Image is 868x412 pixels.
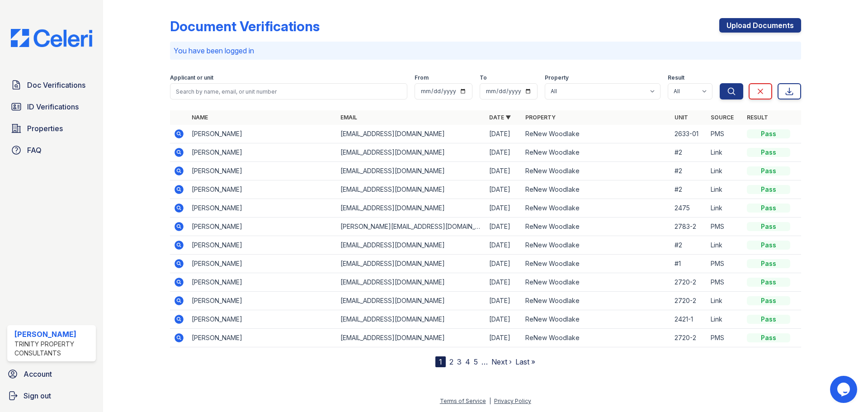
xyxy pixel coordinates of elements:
div: Pass [747,148,790,157]
td: [PERSON_NAME] [188,273,337,292]
div: Pass [747,315,790,324]
span: Sign out [24,390,51,401]
div: Pass [747,129,790,138]
div: Trinity Property Consultants [14,340,92,358]
td: ReNew Woodlake [522,180,670,199]
td: 2421-1 [671,310,707,329]
a: Source [711,114,734,121]
a: 4 [465,357,470,366]
td: [DATE] [486,143,522,162]
td: ReNew Woodlake [522,143,670,162]
td: [DATE] [486,125,522,143]
td: Link [707,236,743,255]
span: ID Verifications [27,101,79,112]
td: 2720-2 [671,292,707,310]
td: ReNew Woodlake [522,310,670,329]
a: 3 [457,357,462,366]
td: [DATE] [486,236,522,255]
td: [EMAIL_ADDRESS][DOMAIN_NAME] [337,125,486,143]
td: ReNew Woodlake [522,255,670,273]
td: [PERSON_NAME] [188,310,337,329]
input: Search by name, email, or unit number [170,83,407,99]
td: 2475 [671,199,707,218]
a: Name [192,114,208,121]
a: Privacy Policy [494,398,531,404]
span: … [481,356,488,367]
span: Properties [27,123,63,134]
td: Link [707,180,743,199]
td: [PERSON_NAME] [188,255,337,273]
td: [EMAIL_ADDRESS][DOMAIN_NAME] [337,236,486,255]
td: [EMAIL_ADDRESS][DOMAIN_NAME] [337,162,486,180]
td: PMS [707,329,743,347]
td: ReNew Woodlake [522,273,670,292]
a: Date ▼ [489,114,511,121]
td: [DATE] [486,180,522,199]
td: Link [707,310,743,329]
td: [DATE] [486,273,522,292]
div: Pass [747,222,790,231]
img: CE_Logo_Blue-a8612792a0a2168367f1c8372b55b34899dd931a85d93a1a3d3e32e68fde9ad4.png [4,29,99,47]
td: 2720-2 [671,329,707,347]
td: [DATE] [486,310,522,329]
p: You have been logged in [174,45,797,56]
a: Email [340,114,357,121]
a: Sign out [4,387,99,405]
a: Doc Verifications [7,76,96,94]
a: FAQ [7,141,96,159]
a: 5 [474,357,478,366]
td: 2783-2 [671,218,707,236]
td: [EMAIL_ADDRESS][DOMAIN_NAME] [337,143,486,162]
a: Account [4,365,99,383]
span: FAQ [27,145,42,156]
div: Pass [747,333,790,342]
td: [PERSON_NAME] [188,218,337,236]
td: [PERSON_NAME] [188,143,337,162]
td: [EMAIL_ADDRESS][DOMAIN_NAME] [337,292,486,310]
span: Doc Verifications [27,80,85,90]
td: Link [707,199,743,218]
td: ReNew Woodlake [522,218,670,236]
td: [PERSON_NAME] [188,162,337,180]
td: [PERSON_NAME] [188,199,337,218]
td: [DATE] [486,218,522,236]
td: [PERSON_NAME][EMAIL_ADDRESS][DOMAIN_NAME] [337,218,486,236]
a: Unit [675,114,688,121]
div: Pass [747,259,790,268]
td: [DATE] [486,255,522,273]
div: Pass [747,166,790,175]
a: Next › [491,357,512,366]
td: [PERSON_NAME] [188,180,337,199]
td: [EMAIL_ADDRESS][DOMAIN_NAME] [337,329,486,347]
a: Result [747,114,768,121]
td: Link [707,143,743,162]
div: 1 [435,356,446,367]
div: Pass [747,204,790,213]
label: Result [668,74,684,81]
label: Property [545,74,569,81]
td: ReNew Woodlake [522,329,670,347]
div: Pass [747,278,790,287]
span: Account [24,369,52,379]
a: Properties [7,119,96,137]
td: ReNew Woodlake [522,125,670,143]
td: [EMAIL_ADDRESS][DOMAIN_NAME] [337,310,486,329]
td: #2 [671,236,707,255]
a: ID Verifications [7,98,96,116]
label: From [415,74,429,81]
td: 2633-01 [671,125,707,143]
div: Document Verifications [170,18,320,34]
label: Applicant or unit [170,74,213,81]
td: PMS [707,255,743,273]
td: 2720-2 [671,273,707,292]
td: ReNew Woodlake [522,292,670,310]
td: ReNew Woodlake [522,162,670,180]
td: [DATE] [486,199,522,218]
div: | [489,398,491,404]
td: [EMAIL_ADDRESS][DOMAIN_NAME] [337,273,486,292]
td: #2 [671,143,707,162]
div: Pass [747,185,790,194]
div: Pass [747,296,790,305]
a: 2 [449,357,453,366]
